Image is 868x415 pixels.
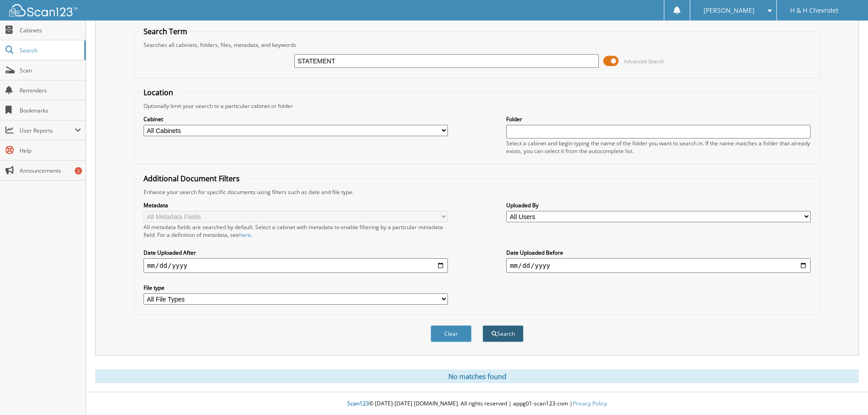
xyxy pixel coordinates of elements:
[20,67,81,74] span: Scan
[95,369,859,383] div: No matches found
[9,4,77,16] img: scan123-logo-white.svg
[483,325,524,342] button: Search
[506,249,811,256] label: Date Uploaded Before
[139,26,192,36] legend: Search Term
[144,201,448,209] label: Metadata
[624,58,664,65] span: Advanced Search
[506,258,811,273] input: end
[144,223,448,239] div: All metadata fields are searched by default. Select a cabinet with metadata to enable filtering b...
[139,87,178,97] legend: Location
[139,102,815,110] div: Optionally limit your search to a particular cabinet or folder
[790,8,838,13] span: H & H Chevrolet
[431,325,472,342] button: Clear
[139,188,815,196] div: Enhance your search for specific documents using filters such as date and file type.
[506,115,811,123] label: Folder
[86,393,868,415] div: © [DATE]-[DATE] [DOMAIN_NAME]. All rights reserved | appg01-scan123-com |
[20,46,80,54] span: Search
[506,201,811,209] label: Uploaded By
[239,231,251,239] a: here
[139,174,244,184] legend: Additional Document Filters
[75,167,82,174] div: 3
[347,400,369,407] span: Scan123
[144,249,448,256] label: Date Uploaded After
[20,26,81,34] span: Cabinets
[20,87,81,94] span: Reminders
[139,41,815,49] div: Searches all cabinets, folders, files, metadata, and keywords
[144,284,448,292] label: File type
[506,139,811,155] div: Select a cabinet and begin typing the name of the folder you want to search in. If the name match...
[704,8,755,13] span: [PERSON_NAME]
[20,167,81,174] span: Announcements
[20,147,81,154] span: Help
[144,258,448,273] input: start
[20,127,75,134] span: User Reports
[573,400,607,407] a: Privacy Policy
[822,371,868,415] iframe: Chat Widget
[144,115,448,123] label: Cabinet
[20,107,81,114] span: Bookmarks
